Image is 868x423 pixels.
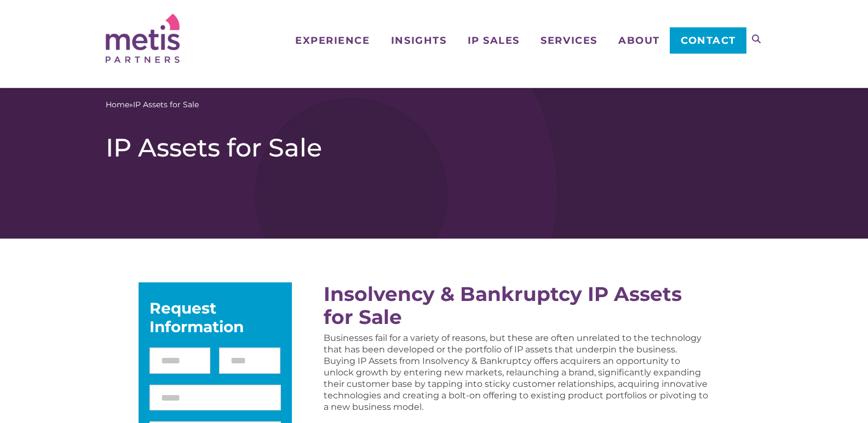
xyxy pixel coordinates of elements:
[106,132,763,163] h1: IP Assets for Sale
[468,36,520,45] span: IP Sales
[106,99,129,111] a: Home
[106,14,180,63] img: Metis Partners
[391,36,446,45] span: Insights
[150,299,281,336] div: Request Information
[541,36,597,45] span: Services
[618,36,660,45] span: About
[324,332,709,413] p: Businesses fail for a variety of reasons, but these are often unrelated to the technology that ha...
[324,282,682,329] a: Insolvency & Bankruptcy IP Assets for Sale
[681,36,736,45] span: Contact
[295,36,370,45] span: Experience
[133,99,199,111] span: IP Assets for Sale
[106,99,199,111] span: »
[670,27,746,54] a: Contact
